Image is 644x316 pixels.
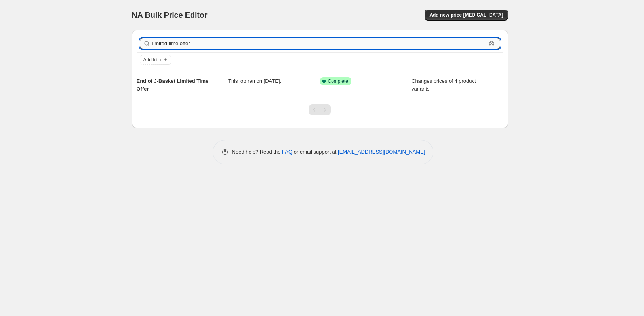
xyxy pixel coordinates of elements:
[228,78,281,84] span: This job ran on [DATE].
[292,149,338,155] span: or email support at
[425,10,508,21] button: Add new price [MEDICAL_DATA]
[232,149,282,155] span: Need help? Read the
[309,104,331,115] nav: Pagination
[143,57,162,63] span: Add filter
[412,78,476,92] span: Changes prices of 4 product variants
[338,149,425,155] a: [EMAIL_ADDRESS][DOMAIN_NAME]
[132,11,208,19] span: NA Bulk Price Editor
[137,78,209,92] span: End of J-Basket Limited Time Offer
[282,149,292,155] a: FAQ
[488,40,495,48] button: Clear
[429,12,503,18] span: Add new price [MEDICAL_DATA]
[328,78,348,84] span: Complete
[140,55,171,65] button: Add filter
